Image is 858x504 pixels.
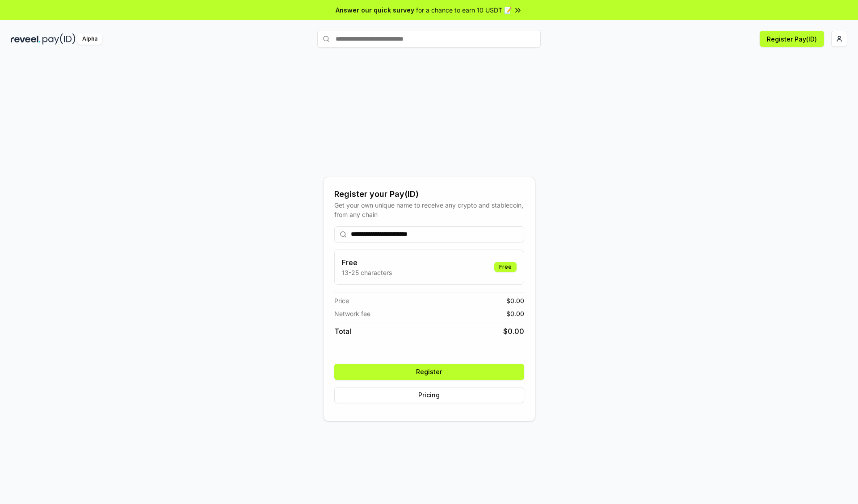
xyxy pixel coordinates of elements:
[342,257,392,268] h3: Free
[506,296,524,305] span: $ 0.00
[11,33,41,45] img: reveel_dark
[416,5,512,15] span: for a chance to earn 10 USDT 📝
[334,326,351,337] span: Total
[42,33,76,45] img: pay_id
[760,31,824,47] button: Register Pay(ID)
[503,326,524,337] span: $ 0.00
[342,268,392,277] p: 13-25 characters
[77,33,102,45] div: Alpha
[506,309,524,318] span: $ 0.00
[334,309,370,318] span: Network fee
[334,364,524,380] button: Register
[334,200,524,219] div: Get your own unique name to receive any crypto and stablecoin, from any chain
[494,262,517,272] div: Free
[334,296,349,305] span: Price
[334,188,524,200] div: Register your Pay(ID)
[334,387,524,403] button: Pricing
[336,5,414,15] span: Answer our quick survey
